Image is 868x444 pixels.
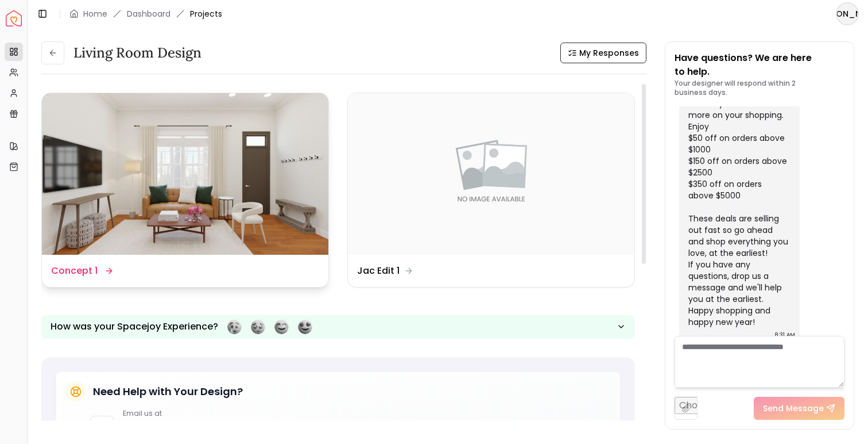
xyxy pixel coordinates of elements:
img: Spacejoy Logo [6,10,22,26]
a: Dashboard [127,8,170,20]
button: How was your Spacejoy Experience?Feeling terribleFeeling badFeeling goodFeeling awesome [41,315,635,339]
nav: breadcrumb [69,8,222,20]
img: Concept 1 [42,93,328,255]
span: [PERSON_NAME] [837,3,858,24]
a: Spacejoy [6,10,22,26]
span: My Responses [579,47,639,59]
span: Projects [190,8,222,20]
img: Jac Edit 1 [348,93,634,255]
p: Have questions? We are here to help. [675,51,844,79]
p: Your designer will respond within 2 business days. [675,79,844,97]
dd: Concept 1 [51,264,98,278]
p: How was your Spacejoy Experience? [51,320,218,334]
a: Jac Edit 1Jac Edit 1 [347,93,635,288]
p: Email us at [123,409,207,418]
div: 8:31 AM [774,329,795,340]
dd: Jac Edit 1 [357,264,400,278]
a: Concept 1Concept 1 [41,93,329,288]
button: [PERSON_NAME] [836,2,859,25]
h5: Need Help with Your Design? [93,384,243,400]
h3: Living Room Design [73,44,201,62]
a: Home [83,8,107,20]
button: My Responses [560,43,646,63]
